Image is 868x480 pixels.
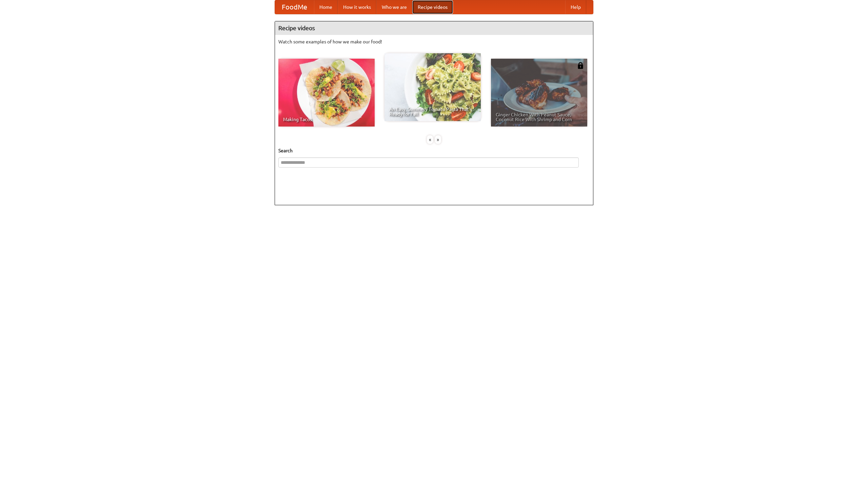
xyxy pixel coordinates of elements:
a: Home [314,0,338,14]
p: Watch some examples of how we make our food! [278,38,590,45]
div: « [427,135,433,144]
span: An Easy, Summery Tomato Pasta That's Ready for Fall [389,107,476,116]
a: An Easy, Summery Tomato Pasta That's Ready for Fall [384,53,481,121]
div: » [435,135,441,144]
a: How it works [338,0,376,14]
a: Who we are [376,0,412,14]
h4: Recipe videos [275,21,593,35]
span: Making Tacos [283,117,370,122]
a: Help [565,0,586,14]
h5: Search [278,147,590,154]
a: Recipe videos [412,0,453,14]
a: Making Tacos [278,59,375,127]
a: FoodMe [275,0,314,14]
img: 483408.png [577,62,584,69]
